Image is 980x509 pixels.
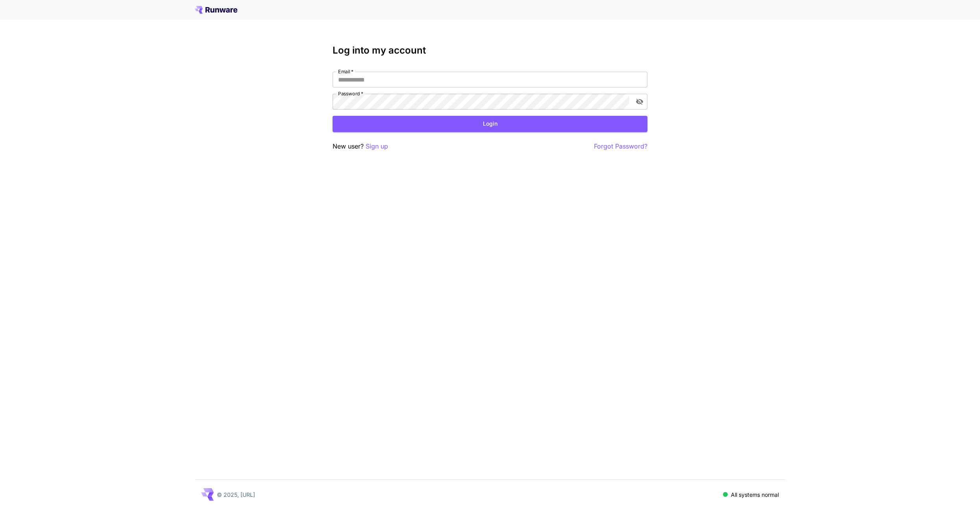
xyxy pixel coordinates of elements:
[333,45,647,56] h3: Log into my account
[333,116,647,132] button: Login
[338,68,353,75] label: Email
[217,490,255,499] p: © 2025, [URL]
[333,141,388,151] p: New user?
[594,141,647,151] button: Forgot Password?
[632,95,647,109] button: toggle password visibility
[731,490,779,499] p: All systems normal
[366,141,388,151] button: Sign up
[338,90,363,97] label: Password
